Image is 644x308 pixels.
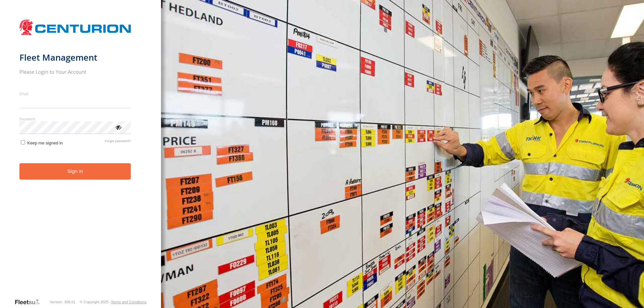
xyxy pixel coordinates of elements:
div: © Copyright 2025 - [80,300,147,304]
span: Keep me signed in [27,140,63,145]
h1: Fleet Management [19,52,131,63]
div: ViewPassword [115,124,121,130]
a: Forgot password? [105,139,131,145]
button: Sign in [19,163,131,180]
input: Keep me signed in [21,140,25,144]
h2: Please Login to Your Account [19,68,131,75]
div: Version: 308.01 [50,300,75,304]
a: Visit our Website [14,299,45,305]
label: Email [19,91,131,96]
label: Password [19,116,131,121]
form: main [19,16,142,298]
img: Centurion Transport [19,19,131,36]
a: Terms and Conditions [111,300,147,304]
